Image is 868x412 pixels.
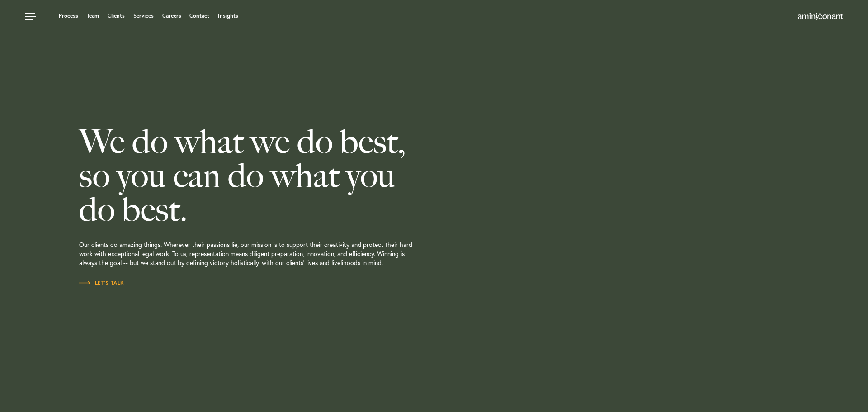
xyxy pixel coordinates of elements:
a: Services [133,13,154,19]
p: Our clients do amazing things. Wherever their passions lie, our mission is to support their creat... [79,227,500,279]
a: Contact [189,13,209,19]
img: Amini & Conant [798,13,843,20]
a: Clients [108,13,125,19]
a: Let’s Talk [79,279,124,288]
h2: We do what we do best, so you can do what you do best. [79,125,500,227]
span: Let’s Talk [79,280,124,286]
a: Insights [218,13,238,19]
a: Team [87,13,99,19]
a: Process [59,13,78,19]
a: Careers [162,13,181,19]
